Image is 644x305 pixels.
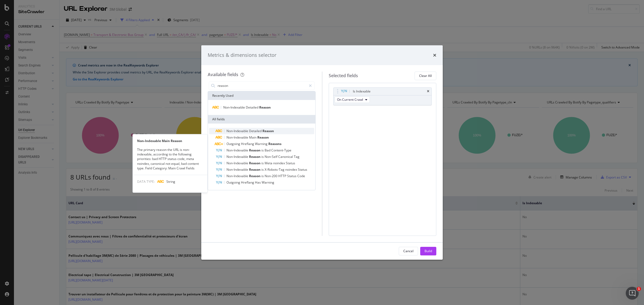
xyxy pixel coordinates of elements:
span: Tag [294,154,299,159]
iframe: Intercom live chat [626,287,639,300]
span: Reason [262,129,274,133]
button: Cancel [399,247,418,255]
div: Cancel [403,249,414,253]
span: Bad [265,148,271,152]
div: Is IndexabletimesOn Current Crawl [333,87,432,105]
span: Reason [249,174,261,178]
span: On Current Crawl [337,97,363,102]
span: 1 [637,287,641,291]
span: is [261,161,265,165]
div: Recently Used [208,91,315,100]
span: is [261,154,265,159]
div: times [433,52,436,59]
span: Non-Self [265,154,278,159]
span: Hreflang [241,142,255,146]
span: HTTP [278,174,287,178]
span: Non-Indexable [226,154,249,159]
span: is [261,174,265,178]
span: Reason [259,105,271,110]
div: All fields [208,115,315,124]
div: times [427,90,429,93]
div: Non-Indexable Main Reason [133,139,207,143]
span: Meta [265,161,273,165]
span: noindex [273,161,286,165]
span: X-Robots-Tag [265,167,285,172]
span: Non-Indexable [226,148,249,152]
button: On Current Crawl [335,96,370,103]
div: Clear All [419,73,432,78]
span: Status [286,161,295,165]
div: Available fields [208,72,238,77]
div: Is Indexable [353,89,371,94]
span: Reason [249,167,261,172]
span: Non-Indexable [226,135,249,140]
span: Status [298,167,307,172]
span: Status [287,174,297,178]
span: Non-200 [265,174,278,178]
span: Outgoing [226,180,241,185]
div: Build [425,249,432,253]
span: Non-Indexable [226,167,249,172]
span: Non-Indexable [226,129,249,133]
span: noindex [285,167,298,172]
span: Detailed [246,105,259,110]
span: is [261,148,265,152]
div: The primary reason the URL is non-indexable, according to the following priorities: bad HTTP stat... [133,147,207,170]
span: is [261,167,265,172]
span: Outgoing [226,142,241,146]
span: Has [255,180,262,185]
div: Selected fields [329,73,358,79]
span: Non-Indexable [226,174,249,178]
span: Main [249,135,257,140]
span: Reason [257,135,269,140]
span: Hreflang [241,180,255,185]
div: Metrics & dimensions selector [208,52,276,59]
span: Reason [249,154,261,159]
div: modal [201,45,443,260]
span: Canonical [278,154,294,159]
input: Search by field name [217,82,306,90]
span: Non-Indexable [223,105,246,110]
span: Reason [249,161,261,165]
button: Clear All [415,72,436,80]
span: Warning [262,180,274,185]
button: Build [420,247,436,255]
span: Reason [249,148,261,152]
span: Content-Type [271,148,291,152]
span: Code [297,174,305,178]
span: Non-Indexable [226,161,249,165]
span: Detailed [249,129,262,133]
span: Warning [255,142,268,146]
span: Reasons [268,142,281,146]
